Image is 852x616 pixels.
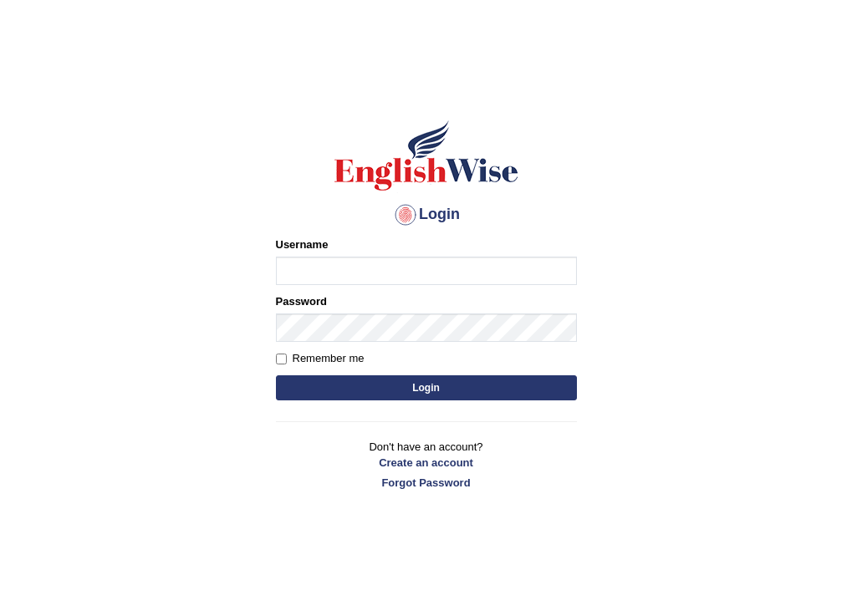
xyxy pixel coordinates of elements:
img: Logo of English Wise sign in for intelligent practice with AI [331,118,522,193]
label: Password [276,293,327,309]
a: Forgot Password [276,475,577,491]
h4: Login [276,201,577,228]
label: Username [276,237,329,252]
label: Remember me [276,350,365,367]
button: Login [276,375,577,400]
a: Create an account [276,455,577,471]
p: Don't have an account? [276,439,577,491]
input: Remember me [276,354,287,364]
